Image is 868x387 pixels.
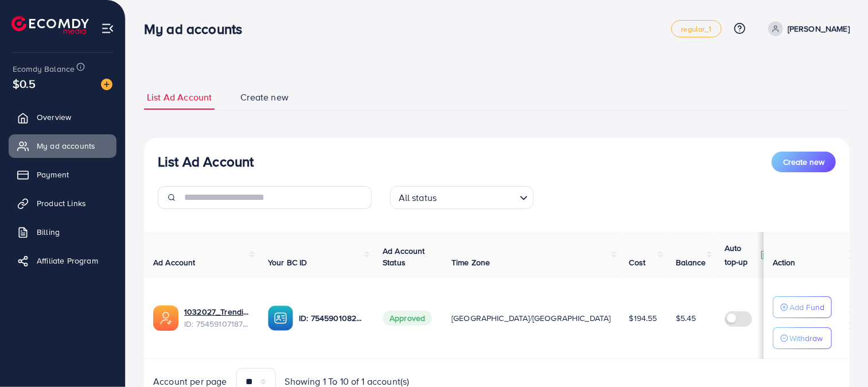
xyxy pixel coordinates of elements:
[390,186,534,209] div: Search for option
[37,140,95,152] span: My ad accounts
[676,257,706,268] span: Balance
[184,306,250,330] div: <span class='underline'>1032027_Trendifiinds_1756919487825</span></br>7545910718719868935
[383,311,432,326] span: Approved
[37,169,69,180] span: Payment
[629,257,646,268] span: Cost
[764,21,850,36] a: [PERSON_NAME]
[13,75,36,92] span: $0.5
[37,255,98,266] span: Affiliate Program
[184,306,250,318] a: 1032027_Trendifiinds_1756919487825
[184,318,250,330] span: ID: 7545910718719868935
[788,22,850,36] p: [PERSON_NAME]
[240,91,289,104] span: Create new
[144,21,251,37] h3: My ad accounts
[158,153,254,170] h3: List Ad Account
[9,163,116,186] a: Payment
[451,312,611,324] span: [GEOGRAPHIC_DATA]/[GEOGRAPHIC_DATA]
[773,257,796,268] span: Action
[268,257,308,268] span: Your BC ID
[773,327,832,349] button: Withdraw
[725,241,758,269] p: Auto top-up
[37,111,71,123] span: Overview
[9,106,116,129] a: Overview
[676,312,696,324] span: $5.45
[37,198,86,209] span: Product Links
[396,189,439,206] span: All status
[819,335,859,378] iframe: Chat
[299,311,364,325] p: ID: 7545901082208206855
[153,257,196,268] span: Ad Account
[9,134,116,157] a: My ad accounts
[789,331,823,345] p: Withdraw
[451,257,490,268] span: Time Zone
[440,187,515,206] input: Search for option
[773,296,832,318] button: Add Fund
[9,220,116,243] a: Billing
[13,63,75,75] span: Ecomdy Balance
[783,156,824,168] span: Create new
[681,25,711,33] span: regular_1
[37,226,60,238] span: Billing
[11,16,89,34] img: logo
[147,91,212,104] span: List Ad Account
[671,20,721,37] a: regular_1
[101,22,114,35] img: menu
[383,245,425,268] span: Ad Account Status
[629,312,657,324] span: $194.55
[789,300,824,314] p: Add Fund
[9,249,116,272] a: Affiliate Program
[101,79,112,90] img: image
[772,152,836,172] button: Create new
[153,305,178,331] img: ic-ads-acc.e4c84228.svg
[9,192,116,215] a: Product Links
[268,305,293,331] img: ic-ba-acc.ded83a64.svg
